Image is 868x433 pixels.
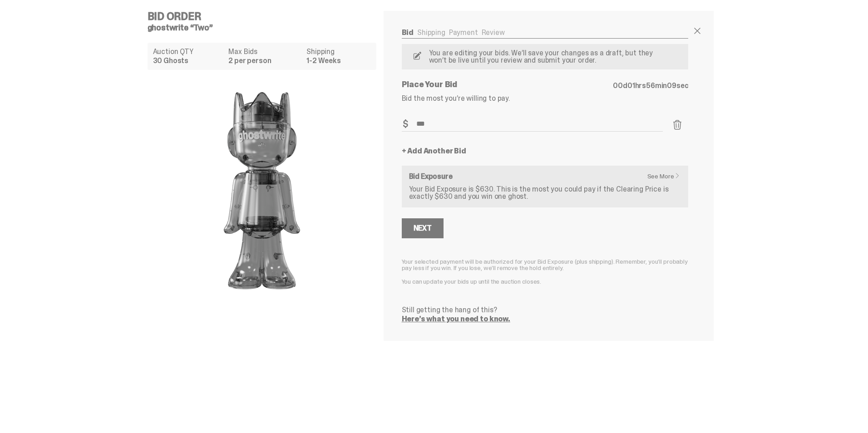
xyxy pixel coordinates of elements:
dt: Max Bids [228,48,301,55]
p: You can update your bids up until the auction closes. [402,278,689,285]
img: product image [171,77,353,304]
p: Your selected payment will be authorized for your Bid Exposure (plus shipping). Remember, you’ll ... [402,258,689,271]
span: 01 [627,81,635,90]
dd: 30 Ghosts [153,57,223,64]
a: See More [647,173,685,179]
dt: Auction QTY [153,48,223,55]
a: Bid [402,28,414,37]
p: Place Your Bid [402,80,613,89]
button: Next [402,218,444,238]
dd: 1-2 Weeks [306,57,370,64]
dt: Shipping [306,48,370,55]
p: Still getting the hang of this? [402,306,689,314]
p: Your Bid Exposure is $630. This is the most you could pay if the Clearing Price is exactly $630 a... [409,186,681,200]
dd: 2 per person [228,57,301,64]
p: d hrs min sec [613,82,688,89]
a: + Add Another Bid [402,148,466,155]
span: $ [403,119,408,128]
span: 00 [613,81,623,90]
span: 09 [667,81,676,90]
p: Bid the most you’re willing to pay. [402,95,689,102]
h4: Bid Order [148,11,384,22]
h5: ghostwrite “Two” [148,24,384,32]
span: 56 [646,81,655,90]
p: You are editing your bids. We’ll save your changes as a draft, but they won’t be live until you r... [425,49,661,64]
h6: Bid Exposure [409,173,681,180]
div: Next [414,225,432,232]
a: Here’s what you need to know. [402,314,510,324]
